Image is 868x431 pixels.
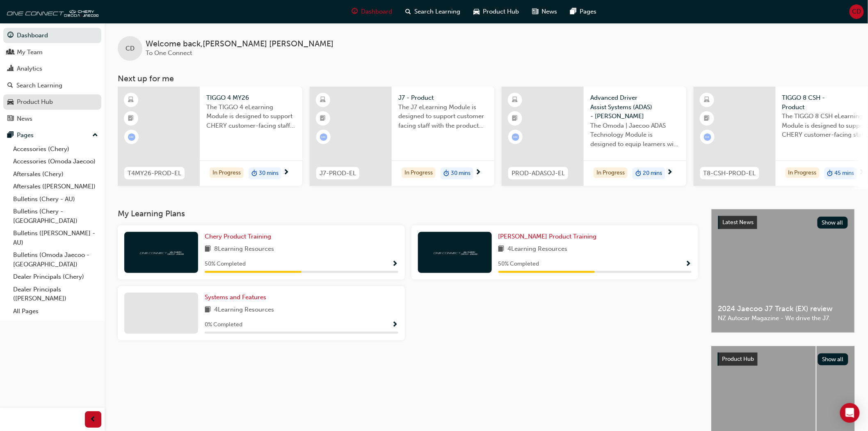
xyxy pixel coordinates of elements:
[432,248,477,256] img: oneconnect
[392,259,398,269] button: Show Progress
[443,168,449,179] span: duration-icon
[16,81,62,90] div: Search Learning
[345,3,399,20] a: guage-iconDashboard
[210,167,244,179] div: In Progress
[118,87,302,186] a: T4MY26-PROD-ELTIGGO 4 MY26The TIGGO 4 eLearning Module is designed to support CHERY customer-faci...
[17,48,43,57] div: My Team
[392,321,398,329] span: Show Progress
[451,169,471,178] span: 30 mins
[214,244,274,254] span: 8 Learning Resources
[251,168,257,179] span: duration-icon
[205,293,266,301] span: Systems and Features
[414,7,460,16] span: Search Learning
[398,103,488,131] span: The J7 eLearning Module is designed to support customer facing staff with the product and sales i...
[10,227,101,249] a: Bulletins ([PERSON_NAME] - AU)
[7,49,14,56] span: people-icon
[3,128,101,143] button: Pages
[3,94,101,110] a: Product Hub
[398,93,488,103] span: J7 - Product
[10,193,101,206] a: Bulletins (Chery - AU)
[392,261,398,268] span: Show Progress
[146,49,192,57] span: To One Connect
[711,209,855,333] a: Latest NewsShow all2024 Jaecoo J7 Track (EX) reviewNZ Autocar Magazine - We drive the J7.
[3,61,101,76] a: Analytics
[205,232,274,241] a: Chery Product Training
[17,114,32,124] div: News
[718,353,848,366] a: Product HubShow all
[320,169,356,178] span: J7-PROD-EL
[3,111,101,126] a: News
[392,320,398,330] button: Show Progress
[205,320,242,330] span: 0 % Completed
[205,244,211,254] span: book-icon
[4,3,98,20] img: oneconnect
[498,259,539,269] span: 50 % Completed
[685,261,692,268] span: Show Progress
[512,95,518,105] span: learningResourceType_ELEARNING-icon
[512,113,518,124] span: booktick-icon
[580,7,596,16] span: Pages
[10,305,101,318] a: All Pages
[10,155,101,168] a: Accessories (Omoda Jaecoo)
[283,169,289,177] span: next-icon
[473,7,480,17] span: car-icon
[10,180,101,193] a: Aftersales ([PERSON_NAME])
[590,93,680,121] span: Advanced Driver Assist Systems (ADAS) - [PERSON_NAME]
[10,143,101,156] a: Accessories (Chery)
[7,65,14,73] span: chart-icon
[467,3,525,20] a: car-iconProduct Hub
[259,169,279,178] span: 30 mins
[667,169,673,177] span: next-icon
[718,304,848,314] span: 2024 Jaecoo J7 Track (EX) review
[7,32,14,39] span: guage-icon
[214,305,274,315] span: 4 Learning Resources
[508,244,568,254] span: 4 Learning Resources
[852,7,861,16] span: CD
[498,244,505,254] span: book-icon
[7,82,13,89] span: search-icon
[483,7,519,16] span: Product Hub
[205,293,270,302] a: Systems and Features
[128,133,135,141] span: learningRecordVerb_ATTEMPT-icon
[405,7,411,17] span: search-icon
[320,133,327,141] span: learningRecordVerb_ATTEMPT-icon
[90,415,96,425] span: prev-icon
[310,87,494,186] a: J7-PROD-ELJ7 - ProductThe J7 eLearning Module is designed to support customer facing staff with t...
[105,74,868,83] h3: Next up for me
[7,115,14,123] span: news-icon
[818,217,848,229] button: Show all
[320,113,326,124] span: booktick-icon
[146,39,333,49] span: Welcome back , [PERSON_NAME] [PERSON_NAME]
[7,99,14,106] span: car-icon
[205,259,246,269] span: 50 % Completed
[10,283,101,305] a: Dealer Principals ([PERSON_NAME])
[17,131,34,140] div: Pages
[92,130,98,141] span: up-icon
[128,169,181,178] span: T4MY26-PROD-EL
[205,305,211,315] span: book-icon
[10,249,101,271] a: Bulletins (Omoda Jaecoo - [GEOGRAPHIC_DATA])
[17,64,42,73] div: Analytics
[827,168,833,179] span: duration-icon
[718,314,848,323] span: NZ Autocar Magazine - We drive the J7.
[126,44,135,53] span: CD
[590,121,680,149] span: The Omoda | Jaecoo ADAS Technology Module is designed to equip learners with essential knowledge ...
[525,3,564,20] a: news-iconNews
[361,7,392,16] span: Dashboard
[3,78,101,93] a: Search Learning
[10,168,101,181] a: Aftersales (Chery)
[786,167,820,179] div: In Progress
[685,259,692,269] button: Show Progress
[402,167,436,179] div: In Progress
[502,87,686,186] a: PROD-ADASOJ-ELAdvanced Driver Assist Systems (ADAS) - [PERSON_NAME]The Omoda | Jaecoo ADAS Techno...
[704,113,710,124] span: booktick-icon
[206,103,296,131] span: The TIGGO 4 eLearning Module is designed to support CHERY customer-facing staff with the product ...
[835,169,854,178] span: 45 mins
[3,28,101,43] a: Dashboard
[704,169,756,178] span: T8-CSH-PROD-EL
[399,3,467,20] a: search-iconSearch Learning
[118,209,698,218] h3: My Learning Plans
[570,7,576,17] span: pages-icon
[128,95,134,105] span: learningResourceType_ELEARNING-icon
